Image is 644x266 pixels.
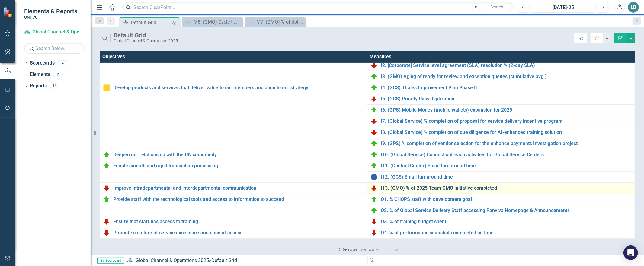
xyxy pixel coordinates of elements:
[211,258,237,263] div: Default Grid
[370,185,378,192] img: Below Plan
[103,229,110,236] img: Below Plan
[24,29,85,36] a: Global Channel & Operations 2025
[100,160,367,183] td: Double-Click to Edit Right Click for Context Menu
[367,82,635,93] td: Double-Click to Edit Right Click for Context Menu
[113,185,364,191] a: Improve intradepartmental and interdepartmental communication
[103,162,110,169] img: On Target
[370,229,378,236] img: Below Plan
[3,7,14,17] img: ClearPoint Strategy
[24,43,85,54] input: Search Below...
[50,83,59,88] div: 16
[367,71,635,82] td: Double-Click to Edit Right Click for Context Menu
[370,73,378,80] img: On Target
[370,84,378,91] img: On Target
[30,71,50,78] a: Elements
[114,32,178,39] div: Default Grid
[103,218,110,225] img: Below Plan
[623,245,638,260] div: Open Intercom Messenger
[381,197,632,202] a: O1. % CHOPS staff with development goal
[113,197,364,202] a: Provide staff with the technological tools and access to information to succeed
[246,18,304,26] a: M7. (GMO) % of dollars recovered from unclaimed funds for the year
[114,39,178,43] div: Global Channel & Operations 2025
[184,18,241,26] a: M8. (GMO) Cycle time to settle deceased accounts (from date cleared to close)
[103,151,110,158] img: On Target
[381,152,632,157] a: I10. (Global Service) Conduct outreach activities for Global Service Centers
[100,216,367,227] td: Double-Click to Edit Right Click for Context Menu
[122,2,514,13] input: Search ClearPoint...
[113,152,364,157] a: Deepen our relationship with the UN community
[100,194,367,216] td: Double-Click to Edit Right Click for Context Menu
[381,63,632,68] a: I2. [Corporate] Service level agreement (SLA) resolution % (2-day SLA)
[381,185,632,191] a: I13. (GMO) % of 2025 Team GMO initiative completed
[367,172,635,183] td: Double-Click to Edit Right Click for Context Menu
[367,105,635,116] td: Double-Click to Edit Right Click for Context Menu
[194,18,241,26] div: M8. (GMO) Cycle time to settle deceased accounts (from date cleared to close)
[381,85,632,90] a: I4. (GCS) Thales Improvement Plan Phase II
[100,149,367,160] td: Double-Click to Edit Right Click for Context Menu
[381,230,632,236] a: O4. % of performance snapshots completed on time
[381,174,632,180] a: I12. (GCS) Email turnaround time
[381,208,632,213] a: O2. % of Global Service Delivery Staff accessing Panviva Homepage & Announcements
[367,116,635,127] td: Double-Click to Edit Right Click for Context Menu
[381,141,632,146] a: I9. (GPS) % completion of vendor selection for the enhance payments Investigation project
[24,8,77,15] span: Elements & Reports
[381,96,632,102] a: I5. (GCS) Priority Pass digitization
[58,61,67,66] div: 4
[103,84,110,91] img: Caution
[381,107,632,113] a: I6. (GPS) Mobile Money (mobile wallets) expansion for 2025
[367,216,635,227] td: Double-Click to Edit Right Click for Context Menu
[381,74,632,79] a: I3. (GMO) Aging of ready for review and exception queues (cumulative avg.)
[53,72,63,77] div: 41
[367,194,635,205] td: Double-Click to Edit Right Click for Context Menu
[370,196,378,203] img: On Target
[531,2,595,13] button: [DATE]-25
[97,258,124,264] span: By Scorecard
[367,183,635,194] td: Double-Click to Edit Right Click for Context Menu
[370,207,378,214] img: On Target
[367,160,635,172] td: Double-Click to Edit Right Click for Context Menu
[533,4,593,11] div: [DATE]-25
[100,82,367,149] td: Double-Click to Edit Right Click for Context Menu
[367,205,635,216] td: Double-Click to Edit Right Click for Context Menu
[103,185,110,192] img: Below Plan
[131,19,171,26] div: Default Grid
[367,227,635,239] td: Double-Click to Edit Right Click for Context Menu
[100,227,367,239] td: Double-Click to Edit Right Click for Context Menu
[370,106,378,114] img: On Target
[113,85,364,90] a: Develop products and services that deliver value to our members and align to our strategy
[381,219,632,224] a: O3. % of training budget spent
[24,15,77,20] small: UNFCU
[381,119,632,124] a: I7. (Global Service) % completion of proposal for service delivery incentive program
[370,129,378,136] img: Below Plan
[381,130,632,135] a: I8. (Global Service) % completion of due diligence for AI-enhanced training solution
[367,127,635,138] td: Double-Click to Edit Right Click for Context Menu
[113,219,364,224] a: Ensure that staff has access to training
[113,230,364,236] a: Promote a culture of service excellence and ease of access
[381,163,632,169] a: I11. (Contact Center) Email turnaround time
[103,196,110,203] img: On Target
[367,93,635,105] td: Double-Click to Edit Right Click for Context Menu
[482,3,512,11] button: Search
[370,151,378,158] img: On Target
[370,118,378,125] img: Below Plan
[127,257,363,264] div: »
[490,5,503,9] span: Search
[113,163,364,169] a: Enable smooth and rapid transaction processing
[367,138,635,149] td: Double-Click to Edit Right Click for Context Menu
[256,18,304,26] div: M7. (GMO) % of dollars recovered from unclaimed funds for the year
[367,149,635,160] td: Double-Click to Edit Right Click for Context Menu
[370,173,378,181] img: Data Not Yet Due
[628,2,639,13] button: LB
[370,218,378,225] img: Below Plan
[100,183,367,194] td: Double-Click to Edit Right Click for Context Menu
[30,60,55,67] a: Scorecards
[370,162,378,169] img: On Target
[370,95,378,103] img: Below Plan
[370,62,378,69] img: Below Plan
[367,60,635,71] td: Double-Click to Edit Right Click for Context Menu
[370,140,378,147] img: On Target
[136,258,209,263] a: Global Channel & Operations 2025
[100,49,367,82] td: Double-Click to Edit Right Click for Context Menu
[30,83,47,90] a: Reports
